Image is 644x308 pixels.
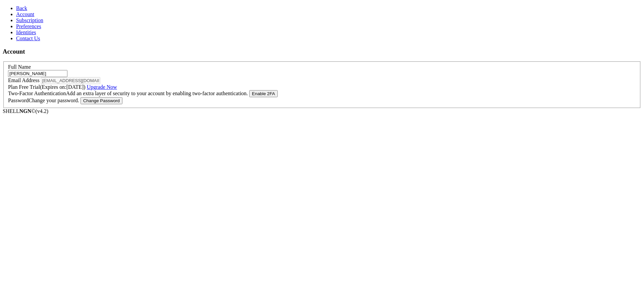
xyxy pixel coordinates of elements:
label: Plan [8,84,117,90]
button: Change Password [80,97,122,104]
b: NGN [19,108,32,114]
span: Add an extra layer of security to your account by enabling two-factor authentication. [66,90,248,96]
a: Back [16,5,27,11]
span: SHELL © [3,108,48,114]
span: 4.2.0 [36,108,49,114]
h3: Account [3,48,641,55]
label: Full Name [8,64,31,70]
input: Full Name [8,70,67,77]
label: Two-Factor Authentication [8,90,249,96]
label: Password [8,98,80,103]
button: Enable 2FA [249,90,278,97]
span: Free Trial (Expires on: [DATE] ) [19,84,117,90]
a: Upgrade Now [87,84,117,90]
a: Account [16,11,34,17]
label: Email Address [8,77,40,83]
a: Preferences [16,23,41,29]
a: Subscription [16,17,43,23]
a: Identities [16,29,36,35]
a: Contact Us [16,36,40,41]
span: Change your password. [29,98,79,103]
